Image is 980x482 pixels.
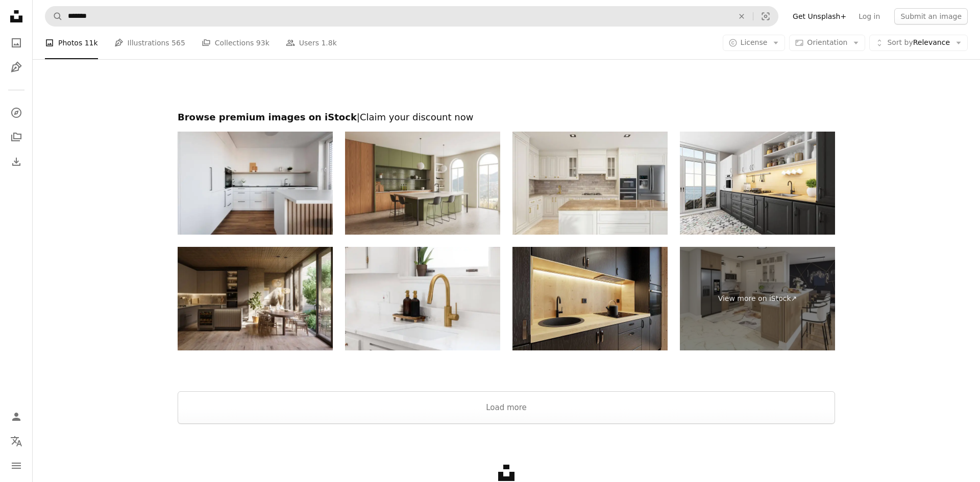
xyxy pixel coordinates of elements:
[787,8,852,24] a: Get Unsplash+
[6,33,27,53] a: Photos
[6,6,27,29] a: Home — Unsplash
[869,35,968,51] button: Sort byRelevance
[45,7,63,26] button: Search Unsplash
[178,132,333,235] img: Modern Minimalist Kitchen with White Cabinets and Wooden Floor
[6,57,27,78] a: Illustrations
[171,37,185,48] span: 565
[256,37,269,48] span: 93k
[178,111,835,123] h2: Browse premium images on iStock
[345,247,500,350] img: A gold kitchen faucet detail in a white kitchen.
[753,7,778,26] button: Visual search
[741,38,768,46] span: License
[357,112,474,122] span: | Claim your discount now
[6,127,27,147] a: Collections
[321,37,336,48] span: 1.8k
[114,27,185,59] a: Illustrations 565
[789,35,865,51] button: Orientation
[178,391,835,424] button: Load more
[723,35,786,51] button: License
[807,38,847,46] span: Orientation
[512,247,668,350] img: Close-Up of Small Compact Black Kitchen in Scandinavian Log Cabin
[6,151,27,172] a: Download History
[887,38,913,46] span: Sort by
[680,247,835,350] a: View more on iStock↗
[202,27,269,59] a: Collections 93k
[680,132,835,235] img: odern Scandinavian Open-Space Kitchen
[6,455,27,476] button: Menu
[345,132,500,235] img: Green home kitchen interior with bar counter and panoramic window
[894,8,968,24] button: Submit an image
[730,7,753,26] button: Clear
[6,431,27,451] button: Language
[887,38,950,48] span: Relevance
[852,8,886,24] a: Log in
[6,407,27,427] a: Log in / Sign up
[512,132,668,235] img: Modern Kitchen In Luxury Home
[6,103,27,123] a: Explore
[178,247,333,350] img: Modern Kitchen Interior With Cabinets, Kitchen Island, Dining Table, Chairs And Pendant Lights
[286,27,337,59] a: Users 1.8k
[45,6,778,27] form: Find visuals sitewide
